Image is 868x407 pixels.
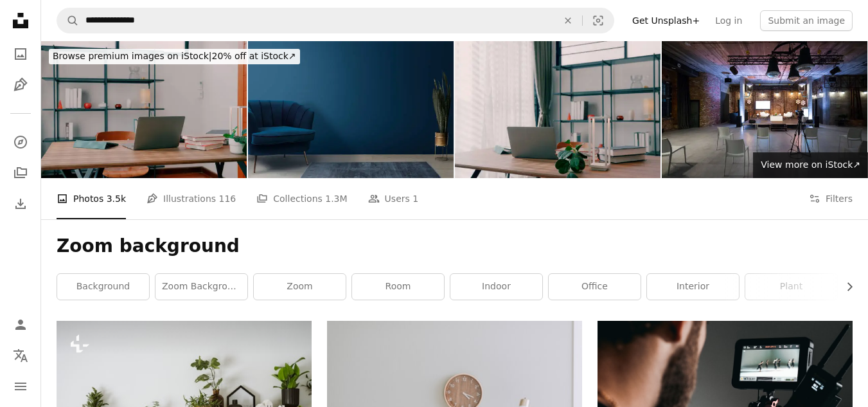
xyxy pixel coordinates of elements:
a: Illustrations [8,72,33,98]
a: Illustrations 116 [146,178,236,219]
a: office [549,274,641,300]
button: Visual search [583,8,614,33]
button: Clear [554,8,582,33]
a: zoom background office [155,274,247,300]
a: Collections [8,160,33,186]
h1: Zoom background [57,235,853,258]
button: Language [8,343,33,368]
span: 1.3M [325,192,347,206]
button: Menu [8,374,33,399]
a: Collections 1.3M [256,178,347,219]
button: Filters [809,178,853,219]
a: room [352,274,444,300]
span: Browse premium images on iStock | [53,51,211,61]
a: Browse premium images on iStock|20% off at iStock↗ [41,41,308,72]
a: indoor [450,274,542,300]
button: scroll list to the right [838,274,853,300]
img: Table with Laptop and Studying Supplies, Ready for Upcoming Online Class. [41,41,247,178]
a: Log in [707,10,750,31]
a: Photos [8,41,33,67]
a: View more on iStock↗ [753,152,868,178]
span: 116 [219,192,236,206]
a: background [57,274,149,300]
button: Submit an image [760,10,853,31]
img: Retro living room interior design [248,41,454,178]
button: Search Unsplash [57,8,79,33]
a: Get Unsplash+ [624,10,707,31]
a: Download History [8,191,33,217]
img: Modern seminar space in convention center [662,41,867,178]
span: 1 [412,192,418,206]
form: Find visuals sitewide [57,8,614,33]
a: Explore [8,129,33,155]
a: plant [745,274,837,300]
div: 20% off at iStock ↗ [49,49,300,64]
a: interior [647,274,739,300]
a: zoom [254,274,346,300]
a: Log in / Sign up [8,312,33,338]
span: View more on iStock ↗ [761,159,860,170]
img: Table with Laptop and Studying Supplies, Ready for Upcoming Online Class. [455,41,660,178]
a: Users 1 [368,178,419,219]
